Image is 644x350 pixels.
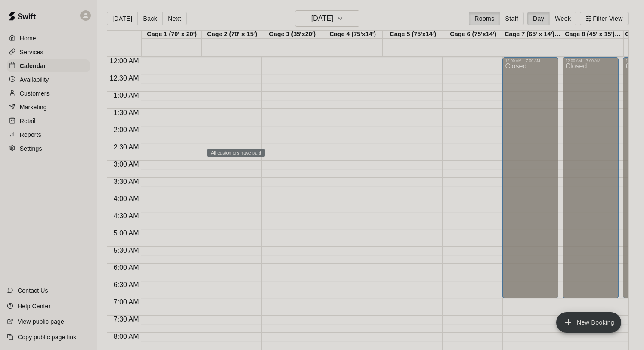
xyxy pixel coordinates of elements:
span: 3:00 AM [111,161,141,168]
span: 7:00 AM [111,298,141,306]
p: Copy public page link [18,333,76,341]
button: Back [137,12,163,25]
div: Cage 5 (75'x14') [383,31,443,39]
span: 5:30 AM [111,247,141,254]
p: Availability [20,75,49,84]
p: Retail [20,117,36,125]
button: Next [162,12,186,25]
div: Cage 6 (75'x14') [443,31,503,39]
div: Cage 1 (70' x 20') [142,31,202,39]
div: Cage 8 (45' x 15') @ Mashlab Leander [563,31,624,39]
span: 6:30 AM [111,281,141,288]
p: Help Center [18,302,50,310]
div: Closed [565,63,616,301]
div: 12:00 AM – 7:00 AM: Closed [502,57,558,298]
p: Services [20,48,43,56]
div: Cage 3 (35'x20') [262,31,322,39]
a: Reports [7,128,90,141]
p: Home [20,34,36,43]
span: 7:30 AM [111,316,141,323]
span: 12:00 AM [108,57,141,65]
a: Customers [7,87,90,100]
button: Rooms [469,12,500,25]
a: Services [7,46,90,59]
a: Retail [7,115,90,127]
button: Day [527,12,550,25]
span: 4:00 AM [111,195,141,202]
div: Cage 2 (70' x 15') [202,31,262,39]
p: View public page [18,317,64,326]
span: 1:00 AM [111,92,141,99]
div: Cage 7 (65' x 14') @ Mashlab Leander [503,31,563,39]
div: 12:00 AM – 7:00 AM [565,59,616,63]
button: [DATE] [107,12,138,25]
div: Cage 4 (75'x14') [322,31,383,39]
span: 3:30 AM [111,178,141,185]
a: Home [7,32,90,45]
div: Closed [505,63,556,301]
button: Week [549,12,576,25]
span: 12:30 AM [108,74,141,82]
div: All customers have paid [207,149,265,157]
a: Marketing [7,101,90,114]
a: Calendar [7,59,90,72]
span: 6:00 AM [111,264,141,271]
span: 5:00 AM [111,229,141,237]
p: Settings [20,144,42,153]
p: Marketing [20,103,47,112]
p: Contact Us [18,286,48,295]
p: Reports [20,130,41,139]
p: Calendar [20,62,46,70]
p: Customers [20,89,50,98]
div: 12:00 AM – 7:00 AM: Closed [563,57,619,298]
button: add [556,312,621,333]
span: 4:30 AM [111,212,141,220]
span: 8:00 AM [111,333,141,340]
div: 12:00 AM – 7:00 AM [505,59,556,63]
span: 2:00 AM [111,126,141,133]
span: 2:30 AM [111,143,141,151]
h6: [DATE] [311,12,333,25]
a: Availability [7,73,90,86]
span: 1:30 AM [111,109,141,116]
a: Settings [7,142,90,155]
button: [DATE] [295,10,359,27]
button: Staff [500,12,524,25]
button: Filter View [580,12,628,25]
